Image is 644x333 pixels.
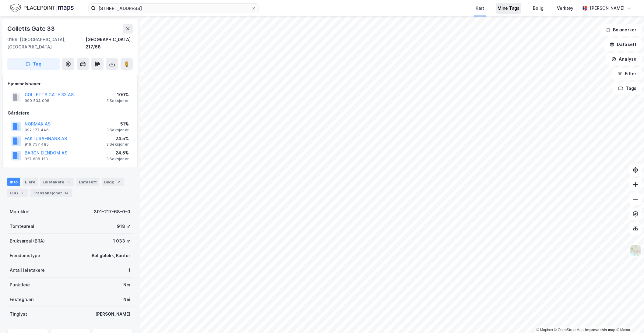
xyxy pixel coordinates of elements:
div: 3 Seksjoner [106,128,129,133]
div: Info [7,178,20,186]
img: Z [630,245,641,256]
div: Verktøy [557,5,573,12]
img: logo.f888ab2527a4732fd821a326f86c7f29.svg [10,3,74,13]
div: ESG [7,189,28,197]
a: Mapbox [536,328,553,332]
div: 3 Seksjoner [106,157,129,161]
div: 918 ㎡ [117,223,130,230]
div: Datasett [76,178,99,186]
a: Improve this map [585,328,615,332]
div: 14 [63,190,70,196]
iframe: Chat Widget [614,304,644,333]
div: 1 [128,267,130,274]
div: Kontrollprogram for chat [614,304,644,333]
div: 3 Seksjoner [106,98,129,103]
div: Nei [123,296,130,303]
div: Bygg [102,178,124,186]
div: Eiere [23,178,38,186]
div: Gårdeiere [8,109,132,117]
button: Tag [7,58,60,70]
div: [PERSON_NAME] [95,310,130,318]
div: 100% [106,91,129,98]
div: 1 [65,179,72,185]
div: Punktleie [10,281,30,289]
div: Matrikkel [10,208,30,215]
div: 1 033 ㎡ [113,237,130,245]
div: Mine Tags [498,5,519,12]
div: 990 534 098 [25,98,49,103]
div: Tinglyst [10,310,27,318]
div: 3 Seksjoner [106,142,129,147]
div: Leietakere [40,178,74,186]
div: 0169, [GEOGRAPHIC_DATA], [GEOGRAPHIC_DATA] [7,36,86,51]
div: 992 177 446 [25,128,49,133]
div: 24.5% [106,135,129,142]
div: Festegrunn [10,296,33,303]
button: Analyse [606,53,642,65]
div: Bolig [533,5,544,12]
div: 2 [19,190,25,196]
div: Colletts Gate 33 [7,24,56,34]
div: Transaksjoner [30,189,72,197]
div: 51% [106,120,129,128]
div: Tomteareal [10,223,34,230]
div: 919 757 485 [25,142,49,147]
div: [PERSON_NAME] [590,5,625,12]
div: Eiendomstype [10,252,40,259]
a: OpenStreetMap [554,328,584,332]
div: Antall leietakere [10,267,45,274]
div: Hjemmelshaver [8,80,132,87]
div: Nei [123,281,130,289]
div: [GEOGRAPHIC_DATA], 217/68 [86,36,133,51]
div: Boligblokk, Kontor [92,252,130,259]
input: Søk på adresse, matrikkel, gårdeiere, leietakere eller personer [96,4,251,13]
div: 301-217-68-0-0 [94,208,130,215]
div: 24.5% [106,149,129,157]
button: Datasett [604,38,642,51]
button: Tags [613,82,642,94]
button: Filter [612,68,642,80]
div: 2 [116,179,122,185]
div: Kart [476,5,484,12]
div: Bruksareal (BRA) [10,237,45,245]
div: 927 688 123 [25,157,48,161]
button: Bokmerker [600,24,642,36]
